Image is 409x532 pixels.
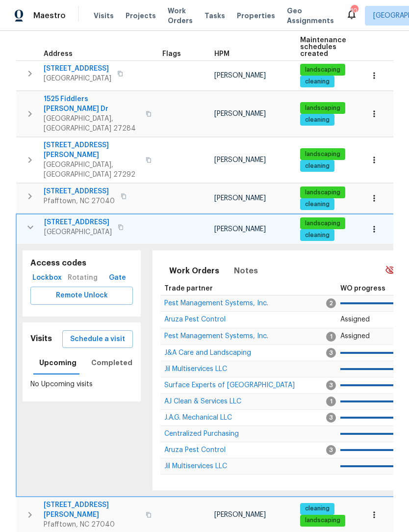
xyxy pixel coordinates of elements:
span: 3 [326,413,336,423]
span: 1 [326,332,336,342]
span: Aruza Pest Control [164,316,226,323]
button: Lockbox [30,269,64,287]
div: Rotating code is only available during visiting hours [64,269,102,287]
span: Lockbox [34,272,60,284]
span: Maintenance schedules created [300,37,346,57]
span: [GEOGRAPHIC_DATA] [44,227,112,237]
span: Work Orders [169,264,219,278]
span: landscaping [301,516,344,525]
span: [PERSON_NAME] [214,72,266,79]
a: J.A.G. Mechanical LLC [164,415,232,421]
span: 1 [326,397,336,406]
span: Work Orders [168,6,193,26]
span: [GEOGRAPHIC_DATA], [GEOGRAPHIC_DATA] 27292 [44,160,140,180]
p: Assigned [340,315,396,325]
span: landscaping [301,150,344,159]
span: [PERSON_NAME] [214,110,266,117]
span: landscaping [301,66,344,74]
span: [STREET_ADDRESS] [44,64,111,74]
a: Aruza Pest Control [164,317,226,322]
span: Surface Experts of [GEOGRAPHIC_DATA] [164,382,295,389]
span: cleaning [301,116,333,124]
span: Geo Assignments [287,6,334,26]
a: Surface Experts of [GEOGRAPHIC_DATA] [164,382,295,388]
span: cleaning [301,505,333,513]
span: 3 [326,348,336,358]
a: Jil Multiservices LLC [164,366,227,372]
span: 3 [326,380,336,390]
span: Tasks [204,12,225,19]
span: 1525 Fiddlers [PERSON_NAME] Dr [44,94,140,114]
button: Schedule a visit [62,330,133,348]
span: [STREET_ADDRESS][PERSON_NAME] [44,500,140,520]
span: Gate [105,272,129,284]
a: J&A Care and Landscaping [164,350,251,356]
span: Schedule a visit [70,333,125,346]
h5: Visits [30,334,52,344]
h5: Access codes [30,258,133,268]
span: Flags [162,51,181,57]
span: cleaning [301,200,333,209]
span: Projects [126,11,156,21]
a: Pest Management Systems, Inc. [164,333,268,339]
span: [PERSON_NAME] [214,195,266,202]
span: Trade partner [164,285,213,292]
span: cleaning [301,162,333,170]
span: Maestro [33,11,66,21]
span: cleaning [301,231,333,239]
div: 10 [351,6,358,16]
a: Centralized Purchasing [164,431,239,437]
span: Pfafftown, NC 27040 [44,196,115,206]
span: Address [44,51,73,57]
span: cleaning [301,78,333,86]
span: Properties [237,11,275,21]
a: Aruza Pest Control [164,447,226,453]
span: Upcoming [39,357,77,369]
span: HPM [214,51,230,57]
span: [GEOGRAPHIC_DATA], [GEOGRAPHIC_DATA] 27284 [44,114,140,133]
span: [STREET_ADDRESS] [44,217,112,227]
p: Assigned [340,331,396,342]
span: [STREET_ADDRESS] [44,186,115,196]
span: landscaping [301,219,344,228]
button: Gate [102,269,133,287]
span: Remote Unlock [38,290,125,302]
span: Notes [234,264,258,278]
a: Jil Multiservices LLC [164,463,227,469]
span: Completed [91,357,132,369]
span: J.A.G. Mechanical LLC [164,414,232,421]
span: [PERSON_NAME] [214,511,266,518]
span: WO progress [340,285,385,292]
a: AJ Clean & Services LLC [164,399,241,404]
span: 3 [326,445,336,455]
p: No Upcoming visits [30,379,133,390]
button: Remote Unlock [30,287,133,305]
span: [STREET_ADDRESS][PERSON_NAME] [44,140,140,160]
span: [GEOGRAPHIC_DATA] [44,74,111,83]
span: 2 [326,298,336,308]
span: AJ Clean & Services LLC [164,398,241,405]
span: Jil Multiservices LLC [164,463,227,470]
a: Pest Management Systems, Inc. [164,300,268,306]
span: Visits [94,11,114,21]
span: landscaping [301,188,344,197]
span: [PERSON_NAME] [214,226,266,233]
span: landscaping [301,104,344,112]
span: Pfafftown, NC 27040 [44,520,140,530]
span: [PERSON_NAME] [214,157,266,163]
